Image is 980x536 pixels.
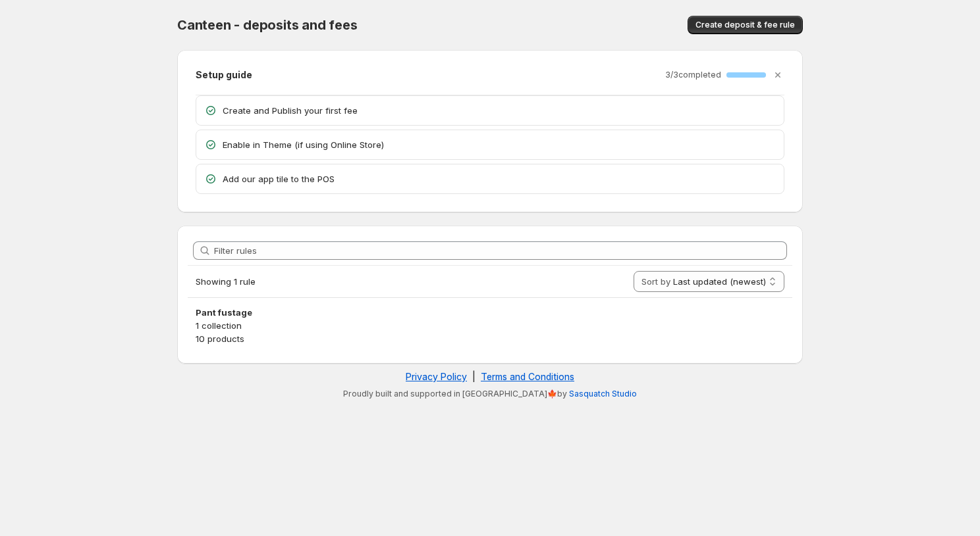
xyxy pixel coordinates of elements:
p: 10 products [196,332,784,345]
p: Proudly built and supported in [GEOGRAPHIC_DATA]🍁by [184,389,796,399]
p: 3 / 3 completed [665,70,721,80]
h3: Pant fustage [196,306,784,319]
span: Create deposit & fee rule [695,20,795,30]
p: 1 collection [196,319,784,332]
button: Create deposit & fee rule [688,16,803,34]
button: Dismiss setup guide [769,66,787,84]
span: | [472,371,476,382]
input: Filter rules [214,241,787,260]
span: Canteen - deposits and fees [177,17,358,33]
span: Showing 1 rule [196,276,256,287]
p: Add our app tile to the POS [223,172,776,185]
p: Create and Publish your first fee [223,104,776,117]
a: Terms and Conditions [481,371,574,382]
p: Enable in Theme (if using Online Store) [223,138,776,151]
a: Sasquatch Studio [569,389,637,399]
h2: Setup guide [196,68,252,82]
a: Privacy Policy [406,371,467,382]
